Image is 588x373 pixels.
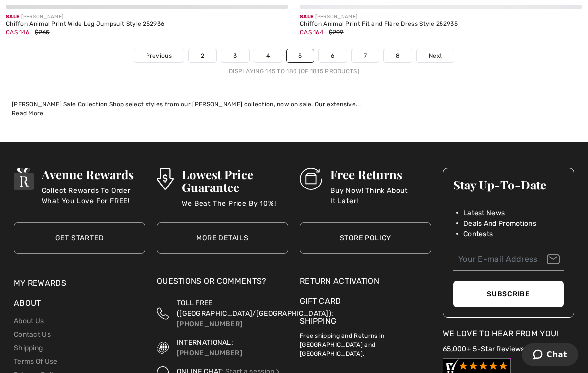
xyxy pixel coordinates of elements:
a: Terms Of Use [14,358,58,366]
a: 65,000+ 5-Star Reviews [443,345,525,354]
span: Previous [146,52,172,61]
img: Avenue Rewards [14,168,34,190]
a: [PHONE_NUMBER] [177,349,242,358]
a: Gift Card [300,296,431,308]
a: 7 [352,50,379,63]
a: More Details [157,223,288,254]
button: Subscribe [453,281,564,308]
div: Questions or Comments? [157,276,288,293]
span: CA$ 146 [6,29,29,36]
span: $299 [329,29,343,36]
img: International [157,338,169,359]
a: 8 [384,50,412,63]
span: TOLL FREE ([GEOGRAPHIC_DATA]/[GEOGRAPHIC_DATA]): [177,299,333,318]
input: Your E-mail Address [453,249,564,271]
div: Chiffon Animal Print Fit and Flare Dress Style 252935 [300,21,582,28]
a: About Us [14,317,44,326]
span: Next [429,52,442,61]
div: [PERSON_NAME] [6,14,288,21]
p: Free shipping and Returns in [GEOGRAPHIC_DATA] and [GEOGRAPHIC_DATA]. [300,328,431,359]
a: Contact Us [14,331,51,339]
a: 2 [189,50,216,63]
a: 4 [254,50,282,63]
a: Store Policy [300,223,431,254]
a: Return Activation [300,276,431,288]
div: About [14,298,145,315]
img: Toll Free (Canada/US) [157,298,169,330]
span: Contests [463,229,493,240]
h3: Stay Up-To-Date [453,179,564,191]
h3: Lowest Price Guarantee [182,168,288,194]
div: Chiffon Animal Print Wide Leg Jumpsuit Style 252936 [6,21,288,28]
span: Sale [300,14,313,20]
a: Shipping [300,317,336,326]
div: [PERSON_NAME] [300,14,582,21]
span: Latest News [463,208,505,219]
div: [PERSON_NAME] Sale Collection Shop select styles from our [PERSON_NAME] collection, now on sale. ... [12,100,576,109]
h3: Free Returns [330,168,431,181]
iframe: Opens a widget where you can chat to one of our agents [522,343,578,368]
a: My Rewards [14,279,66,288]
span: Sale [6,14,19,20]
a: [PHONE_NUMBER] [177,320,242,329]
a: 6 [319,50,346,63]
a: Shipping [14,344,43,353]
p: Buy Now! Think About It Later! [330,186,431,206]
span: CA$ 164 [300,29,323,36]
a: Next [417,50,454,63]
p: We Beat The Price By 10%! [182,199,288,219]
img: Free Returns [300,168,322,190]
p: Collect Rewards To Order What You Love For FREE! [42,186,145,206]
a: 5 [287,50,314,63]
span: INTERNATIONAL: [177,339,233,347]
span: $265 [35,29,49,36]
h3: Avenue Rewards [42,168,145,181]
span: Deals And Promotions [463,219,536,229]
a: Get Started [14,223,145,254]
span: Read More [12,110,44,117]
img: Lowest Price Guarantee [157,168,174,190]
a: 3 [221,50,249,63]
div: We Love To Hear From You! [443,328,574,340]
a: Previous [134,50,184,63]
